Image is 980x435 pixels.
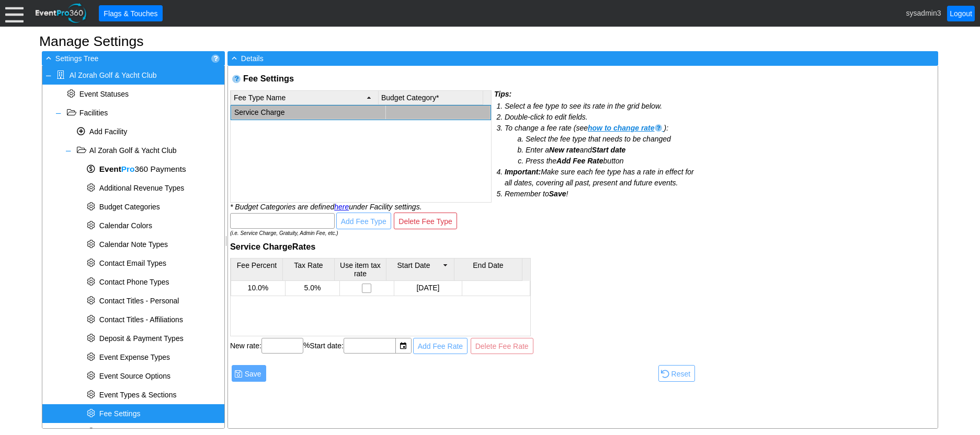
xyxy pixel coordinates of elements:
span: Event Statuses [79,90,129,98]
a: how to change rate [588,124,664,132]
th: Budget Category* [378,91,483,105]
h2: Fee Settings [243,73,697,84]
div: Menu: Click or 'Crtl+M' to toggle menu open/close [5,4,24,22]
th: End Date [454,258,522,281]
span: Calendar Note Types [99,240,168,249]
span: Delete Fee Type [396,216,454,227]
input: Use tax rate of charge item or menu item [362,284,373,295]
span: Al Zorah Golf & Yacht Club [89,146,177,155]
span: Calendar Colors [99,221,152,230]
li: Double-click to edit fields. [505,112,697,123]
span: Pro [121,164,135,173]
span: Contact Email Types [99,259,166,267]
span: Details [241,54,264,63]
li: Remember to ! [505,189,697,199]
span: 360 Payments [99,164,186,173]
img: EventPro360 [34,2,88,25]
span: - [230,53,239,63]
span: Facilities [79,109,108,117]
span: Deposit & Payment Types [99,334,184,343]
span: Additional Revenue Types [99,184,184,192]
span: Add Fee Rate [416,340,465,351]
span: Contact Titles - Personal [99,297,179,305]
li: Make sure each fee type has a rate in effect for all dates, covering all past, present and future... [505,167,697,189]
td: New rate: [230,336,261,356]
b: Event [99,164,135,173]
span: Reset [661,368,693,379]
span: Add Facility [89,127,127,136]
b: Add Fee Rate [556,157,603,165]
td: % [261,336,310,356]
b: Save [549,190,566,198]
span: Service Charge [230,242,292,251]
span: sysadmin3 [906,8,941,17]
span: Delete Fee Rate [473,340,531,351]
span: Event Source Options [99,372,170,380]
b: Start date [592,146,626,154]
h1: Manage Settings [39,34,941,49]
li: To change a fee rate (see ): [505,123,697,167]
td: [DATE] [394,281,462,296]
td: Start date: [310,336,344,356]
a: Logout [947,6,975,21]
span: Contact Phone Types [99,278,169,286]
span: Event Types & Sections [99,391,177,399]
td: 10.0% [231,281,285,296]
span: Reset [669,369,693,379]
th: Tax Rate [282,258,334,281]
h2: Rates [230,241,697,252]
span: - [44,53,53,63]
span: Delete Fee Rate [473,341,531,351]
th: Fee Type Name [231,91,378,105]
span: Budget Categories [99,203,160,211]
th: Fee Percent [231,258,282,281]
li: Enter a and [526,145,697,156]
b: New rate [549,146,579,154]
span: Delete Fee Type [396,215,454,226]
td: 5.0% [285,281,339,296]
th: Start Date [386,258,454,281]
div: * Budget Categories are defined under Facility settings. [230,203,697,211]
td: (i.e. Service Charge, Gratuity, Admin Fee, etc.) [230,230,459,236]
span: Add Fee Type [339,216,389,227]
td: Service Charge [231,105,385,120]
span: Event Expense Types [99,353,170,361]
span: Add Fee Rate [416,341,465,351]
span: Tips: [494,90,511,98]
span: Add Fee Type [339,215,389,226]
li: Select a fee type to see its rate in the grid below. [505,101,697,112]
li: Select the fee type that needs to be changed [526,134,697,145]
span: Al Zorah Golf & Yacht Club [70,71,157,79]
span: Fee Settings [99,409,141,418]
b: Important: [505,168,541,176]
a: here [334,203,349,211]
span: Flags & Touches [101,8,159,19]
span: Save [243,369,264,379]
li: Press the button [526,156,697,167]
span: Contact Titles - Affiliations [99,315,183,324]
span: Save [234,368,264,379]
th: Use item tax rate [334,258,386,281]
span: Settings Tree [55,54,99,63]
